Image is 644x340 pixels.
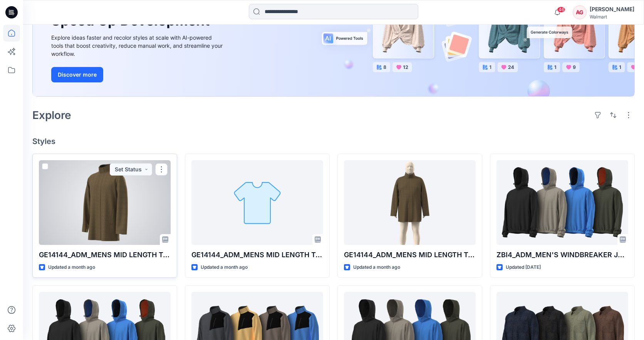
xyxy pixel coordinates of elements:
p: ZBI4_ADM_MEN'S WINDBREAKER JACKET [496,250,628,260]
div: [PERSON_NAME] [590,5,634,14]
h4: Styles [32,137,635,146]
p: GE14144_ADM_MENS MID LENGTH TOP COAT_2XXL_IMAGES [191,250,323,260]
div: Walmart [590,14,634,20]
a: GE14144_ADM_MENS MID LENGTH TOP COAT_2XXL [344,160,476,245]
a: Discover more [51,67,225,82]
p: GE14144_ADM_MENS MID LENGTH TOP COAT_MED [39,250,171,260]
p: GE14144_ADM_MENS MID LENGTH TOP COAT_2XXL [344,250,476,260]
p: Updated a month ago [201,263,248,271]
h2: Explore [32,109,71,121]
p: Updated [DATE] [506,263,541,271]
div: AG [573,5,587,19]
a: GE14144_ADM_MENS MID LENGTH TOP COAT_2XXL_IMAGES [191,160,323,245]
span: 46 [557,7,565,13]
button: Discover more [51,67,103,82]
p: Updated a month ago [48,263,95,271]
div: Explore ideas faster and recolor styles at scale with AI-powered tools that boost creativity, red... [51,33,225,58]
a: ZBI4_ADM_MEN'S WINDBREAKER JACKET [496,160,628,245]
a: GE14144_ADM_MENS MID LENGTH TOP COAT_MED [39,160,171,245]
p: Updated a month ago [353,263,400,271]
